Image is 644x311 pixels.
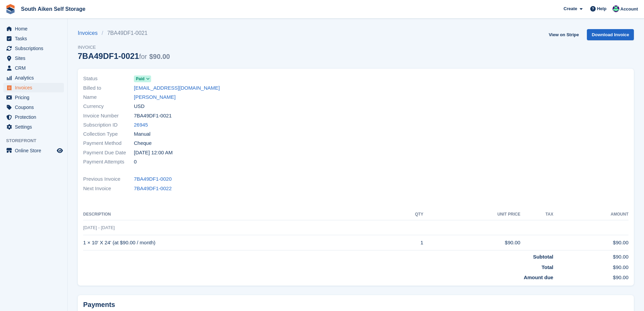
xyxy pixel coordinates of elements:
th: Description [83,209,388,220]
th: Unit Price [423,209,520,220]
a: South Aiken Self Storage [18,3,88,15]
a: menu [3,93,64,102]
span: Currency [83,103,134,110]
span: Storefront [6,137,67,144]
td: 1 × 10' X 24' (at $90.00 / month) [83,235,388,250]
span: Pricing [15,93,55,102]
a: Download Invoice [587,29,634,40]
td: $90.00 [423,235,520,250]
td: $90.00 [553,250,628,261]
strong: Subtotal [533,254,553,260]
a: View on Stripe [546,29,581,40]
span: Protection [15,112,55,122]
span: Coupons [15,103,55,112]
span: Help [597,5,606,12]
th: QTY [388,209,423,220]
span: for [139,53,147,60]
th: Amount [553,209,628,220]
a: menu [3,146,64,155]
span: 7BA49DF1-0021 [134,112,172,120]
span: Invoices [15,83,55,92]
span: Status [83,75,134,83]
a: 7BA49DF1-0022 [134,185,172,193]
td: $90.00 [553,271,628,282]
span: Billed to [83,84,134,92]
a: menu [3,44,64,53]
a: [PERSON_NAME] [134,93,175,101]
a: menu [3,24,64,34]
span: Payment Due Date [83,149,134,157]
a: 7BA49DF1-0020 [134,175,172,183]
span: Name [83,93,134,101]
td: 1 [388,235,423,250]
h2: Payments [83,301,628,309]
span: Online Store [15,146,55,155]
span: Create [564,5,577,12]
span: Paid [136,76,144,82]
a: menu [3,103,64,112]
a: 26945 [134,121,148,129]
span: Previous Invoice [83,175,134,183]
a: Preview store [56,147,64,155]
img: stora-icon-8386f47178a22dfd0bd8f6a31ec36ba5ce8667c1dd55bd0f319d3a0aa187defe.svg [5,4,16,14]
a: [EMAIL_ADDRESS][DOMAIN_NAME] [134,84,220,92]
span: Sites [15,53,55,63]
span: Invoice Number [83,112,134,120]
span: CRM [15,63,55,73]
span: Payment Method [83,139,134,147]
a: menu [3,112,64,122]
span: Settings [15,122,55,132]
span: USD [134,103,145,110]
a: menu [3,63,64,73]
a: Paid [134,75,151,83]
span: Collection Type [83,130,134,138]
span: Subscription ID [83,121,134,129]
span: Payment Attempts [83,158,134,166]
span: $90.00 [149,53,170,60]
div: 7BA49DF1-0021 [78,51,170,61]
span: Manual [134,130,150,138]
time: 2025-07-02 04:00:00 UTC [134,149,173,157]
img: Michelle Brown [613,5,619,12]
span: Home [15,24,55,34]
a: menu [3,73,64,83]
span: Tasks [15,34,55,43]
a: menu [3,83,64,92]
span: Account [620,6,638,13]
span: Cheque [134,139,152,147]
th: Tax [520,209,553,220]
span: Analytics [15,73,55,83]
a: menu [3,34,64,43]
span: 0 [134,158,137,166]
span: Next Invoice [83,185,134,193]
td: $90.00 [553,261,628,271]
span: Subscriptions [15,44,55,53]
td: $90.00 [553,235,628,250]
strong: Amount due [524,274,553,280]
span: Invoice [78,44,170,51]
span: [DATE] - [DATE] [83,225,115,230]
a: menu [3,53,64,63]
nav: breadcrumbs [78,29,170,37]
a: Invoices [78,29,102,37]
a: menu [3,122,64,132]
strong: Total [542,264,553,270]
